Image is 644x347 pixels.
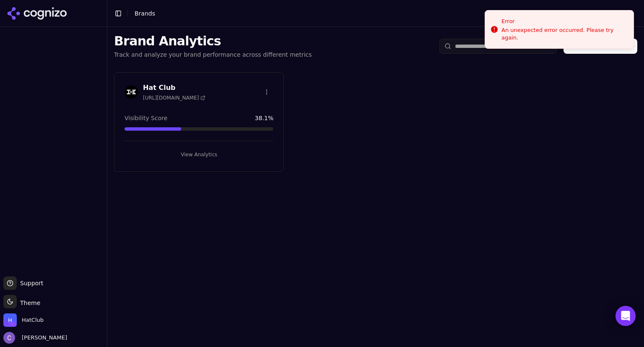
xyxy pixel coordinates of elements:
[18,334,67,342] span: [PERSON_NAME]
[125,114,167,122] span: Visibility Score
[125,148,273,161] button: View Analytics
[135,10,155,17] span: Brands
[135,9,155,18] nav: breadcrumb
[17,279,43,287] span: Support
[143,95,205,101] span: [URL][DOMAIN_NAME]
[114,50,312,59] p: Track and analyze your brand performance across different metrics
[22,316,44,324] span: HatClub
[3,332,67,344] button: Open user button
[3,332,15,344] img: Chris Hayes
[17,300,40,306] span: Theme
[501,26,627,42] div: An unexpected error occurred. Please try again.
[114,34,312,49] h1: Brand Analytics
[501,17,627,26] div: Error
[125,85,138,99] img: Hat Club
[615,306,636,326] div: Open Intercom Messenger
[3,313,44,327] button: Open organization switcher
[3,313,17,327] img: HatClub
[143,83,205,93] h3: Hat Club
[255,114,273,122] span: 38.1 %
